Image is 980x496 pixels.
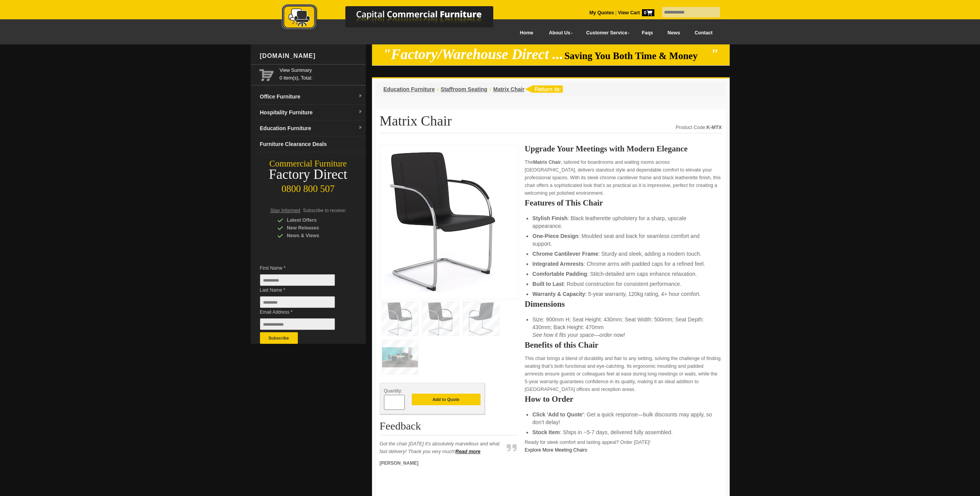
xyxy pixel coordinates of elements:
button: Add to Quote [412,394,481,405]
a: Faqs [635,24,661,42]
li: › [437,85,439,93]
div: Commercial Furniture [251,158,366,169]
li: : Get a quick response—bulk discounts may apply, so don’t delay! [532,411,714,426]
a: Explore More Meeting Chairs [525,447,587,453]
span: 0 [642,9,654,16]
span: Subscribe to receive: [303,208,346,213]
h2: Feedback [380,420,519,435]
a: News [660,24,687,42]
input: First Name * [260,274,335,286]
a: View Cart0 [617,10,654,15]
a: Office Furnituredropdown [257,89,366,105]
div: Factory Direct [251,169,366,180]
li: : Stitch-detailed arm caps enhance relaxation. [532,270,714,278]
strong: Integrated Armrests [532,261,584,267]
span: Last Name * [260,286,346,294]
strong: Stylish Finish [532,215,567,221]
div: Latest Offers [277,216,351,224]
strong: One-Piece Design [532,233,578,239]
span: First Name * [260,264,346,272]
a: Education Furniture [384,86,435,92]
strong: View Cart [618,10,654,15]
li: Size: 900mm H; Seat Height: 430mm; Seat Width: 500mm; Seat Depth: 430mm; Back Height: 470mm [532,316,714,339]
a: Capital Commercial Furniture Logo [260,4,531,34]
span: Stay Informed [270,208,301,213]
a: My Quotes [589,10,614,15]
div: 0800 800 507 [251,180,366,194]
span: Quantity: [384,388,403,394]
p: The , tailored for boardrooms and waiting rooms across [GEOGRAPHIC_DATA], delivers standout style... [525,158,722,197]
h2: Features of This Chair [525,199,722,207]
input: Last Name * [260,296,335,308]
div: New Releases [277,224,351,232]
li: : Sturdy and sleek, adding a modern touch. [532,250,714,258]
strong: Click 'Add to Quote' [532,411,584,418]
img: dropdown [358,94,363,99]
span: 0 item(s), Total: [280,66,363,81]
img: Capital Commercial Furniture Logo [260,4,531,32]
a: Customer Service [577,24,634,42]
a: View Summary [280,66,363,74]
strong: Warranty & Capacity [532,291,585,297]
strong: Chrome Cantilever Frame [532,251,598,257]
li: : Moulded seat and back for seamless comfort and support. [532,232,714,248]
em: "Factory/Warehouse Direct ... [383,46,563,62]
h1: Matrix Chair [380,114,722,133]
span: Saving You Both Time & Money [564,51,709,61]
p: This chair brings a blend of durability and flair to any setting, solving the challenge of findin... [525,355,722,393]
img: Matrix Chair [384,149,500,293]
li: : Robust construction for consistent performance. [532,280,714,288]
p: Got the chair [DATE] it's absolutely marvellous and what fast delivery! Thank you very much! [380,440,503,455]
div: [DOMAIN_NAME] [257,44,366,68]
h2: Dimensions [525,300,722,308]
a: Read more [455,449,481,454]
p: [PERSON_NAME] [380,459,503,467]
li: › [489,85,491,93]
strong: Stock Item [532,429,560,435]
span: Email Address * [260,308,346,316]
a: Matrix Chair [493,86,525,92]
em: See how it fits your space—order now! [532,332,625,338]
a: About Us [540,24,577,42]
h2: Upgrade Your Meetings with Modern Elegance [525,145,722,153]
div: Product Code: [676,124,722,131]
p: Ready for sleek comfort and lasting appeal? Order [DATE]! [525,438,722,454]
a: Hospitality Furnituredropdown [257,105,366,121]
strong: Built to Last [532,281,564,287]
strong: Comfortable Padding [532,271,587,277]
div: News & Views [277,232,351,240]
strong: Matrix Chair [533,160,561,165]
h2: Benefits of this Chair [525,341,722,349]
em: " [710,46,718,62]
img: dropdown [358,110,363,114]
li: : Ships in ~5-7 days, delivered fully assembled. [532,428,714,436]
a: Contact [687,24,720,42]
button: Subscribe [260,332,298,344]
li: : Chrome arms with padded caps for a refined feel. [532,260,714,268]
input: Email Address * [260,318,335,330]
strong: K-MTX [707,125,722,130]
h2: How to Order [525,395,722,403]
a: Staffroom Seating [441,86,487,92]
img: return to [525,85,563,93]
a: Education Furnituredropdown [257,121,366,136]
li: : 5-year warranty, 120kg rating, 4+ hour comfort. [532,290,714,298]
a: Furniture Clearance Deals [257,136,366,152]
img: dropdown [358,126,363,130]
li: : Black leatherette upholstery for a sharp, upscale appearance. [532,214,714,230]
